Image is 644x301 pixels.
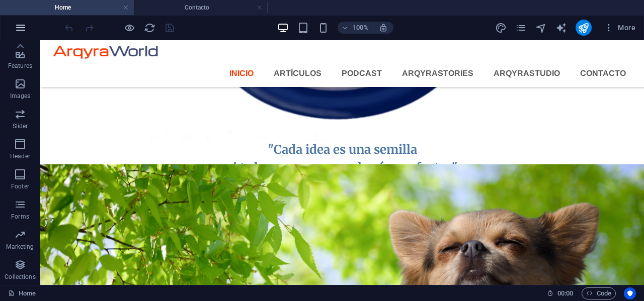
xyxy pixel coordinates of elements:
[13,122,28,130] p: Slider
[515,22,527,34] i: Pages (Ctrl+Alt+S)
[353,22,369,34] h6: 100%
[5,273,35,281] p: Collections
[535,22,547,34] i: Navigator
[11,182,29,190] p: Footer
[582,287,616,299] button: Code
[338,22,373,34] button: 100%
[10,152,30,160] p: Header
[143,22,155,34] button: reload
[600,20,639,36] button: More
[6,243,34,251] p: Marketing
[144,22,155,34] i: Reload page
[555,22,568,34] button: text_generator
[8,287,36,299] a: Click to cancel selection. Double-click to open Pages
[557,287,573,299] span: 00 00
[576,20,592,36] button: publish
[624,287,636,299] button: Usercentrics
[11,213,29,221] p: Forms
[134,2,268,13] h4: Contacto
[586,287,611,299] span: Code
[8,62,32,70] p: Features
[547,287,574,299] h6: Session time
[379,23,388,32] i: On resize automatically adjust zoom level to fit chosen device.
[555,22,567,34] i: AI Writer
[515,22,527,34] button: pages
[10,92,31,100] p: Images
[565,289,566,297] span: :
[578,22,589,34] i: Publish
[495,22,507,34] i: Design (Ctrl+Alt+Y)
[495,22,507,34] button: design
[535,22,547,34] button: navigator
[604,23,635,33] span: More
